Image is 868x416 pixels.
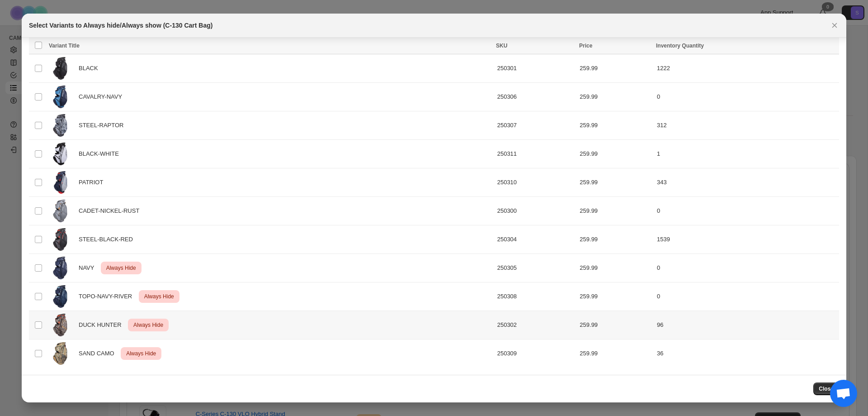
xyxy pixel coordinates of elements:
span: CAVALRY-NAVY [79,92,127,101]
span: BLACK-WHITE [79,149,124,158]
span: DUCK HUNTER [79,320,126,330]
span: STEEL-RAPTOR [79,121,128,130]
span: CADET-NICKEL-RUST [79,206,144,215]
button: Close [828,19,841,32]
span: BLACK [79,64,103,73]
div: Open chat [830,380,857,407]
img: 250310-PATRIOT.webp [49,171,71,194]
img: 250304-STEEL-BLACK-RED.webp [49,228,71,251]
span: SKU [496,43,507,49]
td: 259.99 [577,111,654,140]
td: 259.99 [577,140,654,168]
td: 250301 [495,54,577,83]
td: 259.99 [577,54,654,83]
td: 250306 [495,83,577,111]
span: Close [819,385,834,392]
span: NAVY [79,263,99,273]
td: 259.99 [577,168,654,197]
span: Price [579,43,592,49]
h2: Select Variants to Always hide/Always show (C-130 Cart Bag) [29,21,212,30]
td: 250311 [495,140,577,168]
td: 343 [654,168,839,197]
td: 312 [654,111,839,140]
td: 250305 [495,254,577,282]
img: 250305-NAVY.webp [49,257,71,279]
td: 0 [654,254,839,282]
td: 250308 [495,282,577,311]
span: Always Hide [124,348,158,359]
span: Always Hide [132,320,165,330]
td: 0 [654,197,839,225]
td: 0 [654,83,839,111]
td: 259.99 [577,311,654,339]
td: 259.99 [577,83,654,111]
img: 250301-BLACK.webp [49,57,71,80]
span: Inventory Quantity [656,43,704,49]
span: Always Hide [142,291,176,302]
img: 250308-TOPO_NAVY-RIVER.webp [49,285,71,308]
td: 259.99 [577,225,654,254]
img: 250300-CADET-NICKEL-RUST.webp [49,200,71,222]
td: 1222 [654,54,839,83]
img: 250302-DUCK_HUNTER.webp [49,314,71,336]
td: 36 [654,339,839,368]
td: 259.99 [577,339,654,368]
td: 0 [654,282,839,311]
img: 250311-_BLACK-WHITE.webp [49,143,71,165]
span: Always Hide [104,263,138,273]
img: 250309-SAND_CAMO.webp [49,342,71,365]
span: SAND CAMO [79,349,119,358]
td: 250300 [495,197,577,225]
td: 1 [654,140,839,168]
td: 250310 [495,168,577,197]
td: 250304 [495,225,577,254]
td: 96 [654,311,839,339]
td: 1539 [654,225,839,254]
span: Variant Title [49,43,80,49]
span: TOPO-NAVY-RIVER [79,292,137,301]
span: PATRIOT [79,178,108,187]
td: 259.99 [577,197,654,225]
span: STEEL-BLACK-RED [79,235,138,244]
button: Close [813,383,839,395]
img: 250307-STEEL-RAPTOR.webp [49,114,71,137]
td: 250302 [495,311,577,339]
td: 259.99 [577,282,654,311]
td: 250309 [495,339,577,368]
td: 250307 [495,111,577,140]
td: 259.99 [577,254,654,282]
img: 250306-CAVALRY-NAVY.webp [49,86,71,108]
